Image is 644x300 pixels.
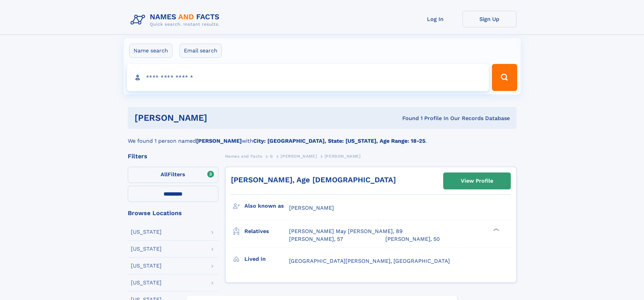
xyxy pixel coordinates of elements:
[289,205,334,211] span: [PERSON_NAME]
[128,167,218,183] label: Filters
[161,171,168,178] span: All
[408,11,462,27] a: Log In
[131,280,162,285] div: [US_STATE]
[289,228,403,235] a: [PERSON_NAME] May [PERSON_NAME], 89
[135,114,305,122] h1: [PERSON_NAME]
[492,64,517,91] button: Search Button
[244,226,289,237] h3: Relatives
[127,64,489,91] input: search input
[270,154,273,159] span: G
[131,246,162,252] div: [US_STATE]
[131,229,162,235] div: [US_STATE]
[461,173,493,189] div: View Profile
[281,152,317,160] a: [PERSON_NAME]
[244,253,289,265] h3: Lived in
[305,115,510,122] div: Found 1 Profile In Our Records Database
[180,44,222,58] label: Email search
[462,11,517,27] a: Sign Up
[244,200,289,212] h3: Also known as
[444,173,510,189] a: View Profile
[196,138,242,144] b: [PERSON_NAME]
[281,154,317,159] span: [PERSON_NAME]
[128,210,218,216] div: Browse Locations
[289,258,450,264] span: [GEOGRAPHIC_DATA][PERSON_NAME], [GEOGRAPHIC_DATA]
[225,152,262,160] a: Names and Facts
[253,138,425,144] b: City: [GEOGRAPHIC_DATA], State: [US_STATE], Age Range: 18-25
[128,129,517,145] div: We found 1 person named with .
[492,228,500,232] div: ❯
[231,176,396,184] a: [PERSON_NAME], Age [DEMOGRAPHIC_DATA]
[131,263,162,269] div: [US_STATE]
[325,154,361,159] span: [PERSON_NAME]
[270,152,273,160] a: G
[289,235,343,243] a: [PERSON_NAME], 57
[128,11,225,29] img: Logo Names and Facts
[385,235,440,243] a: [PERSON_NAME], 50
[129,44,172,58] label: Name search
[128,153,218,159] div: Filters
